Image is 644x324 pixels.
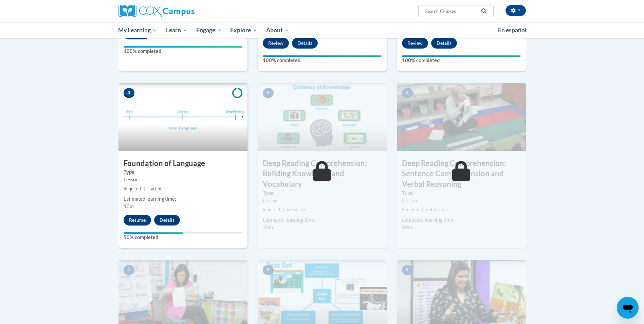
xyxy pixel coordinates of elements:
[498,26,527,34] span: En español
[402,216,521,224] div: Estimated learning time:
[424,7,479,15] input: Search Courses
[397,158,526,190] h3: Deep Reading Comprehension: Sentence Comprehension and Verbal Reasoning
[124,215,151,226] button: Resume
[292,38,318,49] button: Details
[402,265,413,275] span: 9
[118,26,157,34] span: My Learning
[402,55,521,57] div: Your progress
[402,207,419,212] span: Required
[397,83,526,151] img: Course Image
[263,38,289,49] button: Review
[124,168,242,176] label: Type
[263,265,274,275] span: 8
[124,48,242,55] label: 100% completed
[118,158,247,169] h3: Foundation of Language
[258,83,387,151] img: Course Image
[196,26,222,34] span: Engage
[402,88,413,98] span: 6
[617,297,639,319] iframe: Button to launch messaging window
[162,22,192,38] a: Learn
[402,38,428,49] button: Review
[154,215,180,226] button: Details
[494,23,531,37] a: En español
[124,232,183,234] div: Your progress
[262,22,294,38] a: About
[114,22,162,38] a: My Learning
[263,88,274,98] span: 5
[422,207,423,212] span: |
[124,46,242,48] div: Your progress
[505,5,526,16] button: Account Settings
[402,224,412,230] span: 30m
[166,26,187,34] span: Learn
[118,5,195,17] img: Cox Campus
[144,186,145,191] span: |
[426,207,447,212] span: not started
[402,197,521,204] div: Lesson
[431,38,457,49] button: Details
[263,224,273,230] span: 30m
[263,207,280,212] span: Required
[479,7,489,15] button: Search
[108,22,536,38] div: Main menu
[263,57,382,64] label: 100% completed
[124,234,242,241] label: 50% completed
[263,55,382,57] div: Your progress
[118,83,247,151] img: Course Image
[230,26,257,34] span: Explore
[226,22,262,38] a: Explore
[402,190,521,197] label: Type
[124,186,141,191] span: Required
[263,190,382,197] label: Type
[287,207,308,212] span: not started
[192,22,226,38] a: Engage
[124,265,134,275] span: 7
[283,207,284,212] span: |
[124,203,134,209] span: 10m
[124,176,242,183] div: Lesson
[263,216,382,224] div: Estimated learning time:
[118,5,247,17] a: Cox Campus
[258,158,387,190] h3: Deep Reading Comprehension: Building Knowledge and Vocabulary
[148,186,161,191] span: started
[124,195,242,203] div: Estimated learning time:
[266,26,289,34] span: About
[263,197,382,204] div: Lesson
[124,88,134,98] span: 4
[402,57,521,64] label: 100% completed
